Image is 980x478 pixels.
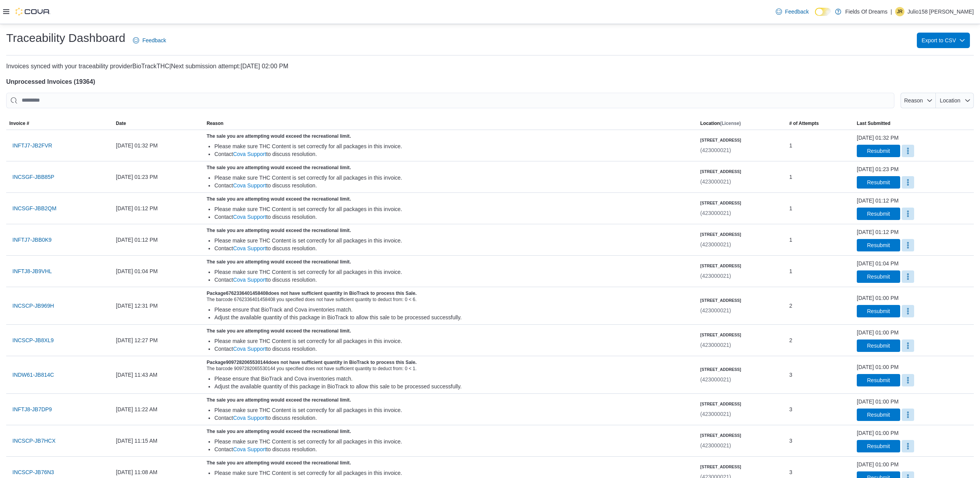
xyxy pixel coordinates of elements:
span: Resubmit [867,178,890,186]
a: Cova Support [233,245,266,251]
span: (423000021) [700,442,731,449]
span: 3 [789,370,792,379]
span: (423000021) [700,147,731,153]
img: Cova [16,8,50,16]
span: Feedback [142,36,166,44]
div: Contact to discuss resolution. [214,182,694,189]
h5: The sale you are attempting would exceed the recreational limit. [207,227,694,234]
span: 1 [789,172,792,182]
span: INFTJ7-JBB0K9 [12,236,52,244]
span: (License) [720,121,741,126]
h6: [STREET_ADDRESS] [700,332,741,338]
div: [DATE] 01:00 PM [857,461,899,468]
span: Resubmit [867,147,890,155]
div: Please ensure that BioTrack and Cova inventories match. [214,306,694,313]
span: (423000021) [700,342,731,348]
h5: The sale you are attempting would exceed the recreational limit. [207,460,694,466]
div: Contact to discuss resolution. [214,213,694,221]
div: Please make sure THC Content is set correctly for all packages in this invoice. [214,438,694,445]
h5: The sale you are attempting would exceed the recreational limit. [207,196,694,202]
a: Cova Support [233,151,266,157]
button: Resubmit [857,374,900,386]
span: 3 [789,468,792,477]
span: Reason [904,97,923,104]
div: [DATE] 01:00 PM [857,329,899,336]
div: Contact to discuss resolution. [214,276,694,284]
button: Resubmit [857,208,900,220]
div: Contact to discuss resolution. [214,244,694,252]
span: INCSCP-JB7HCX [12,437,55,445]
button: More [902,374,914,386]
div: Contact to discuss resolution. [214,445,694,453]
button: Export to CSV [917,33,970,48]
button: Resubmit [857,270,900,283]
span: INDW61-JB814C [12,371,54,379]
span: Export to CSV [921,33,965,48]
span: Last Submitted [857,120,890,126]
button: More [902,239,914,251]
span: Invoice # [9,120,29,126]
h6: [STREET_ADDRESS] [700,137,741,143]
a: Cova Support [233,446,266,452]
h6: [STREET_ADDRESS] [700,263,741,269]
div: Contact to discuss resolution. [214,345,694,353]
span: Location (License) [700,120,741,126]
div: Please make sure THC Content is set correctly for all packages in this invoice. [214,174,694,182]
div: Contact to discuss resolution. [214,414,694,422]
a: Cova Support [233,277,266,283]
div: Adjust the available quantity of this package in BioTrack to allow this sale to be processed succ... [214,383,694,390]
h6: [STREET_ADDRESS] [700,401,741,407]
div: [DATE] 01:12 PM [857,197,899,204]
input: This is a search bar. After typing your query, hit enter to filter the results lower in the page. [6,93,894,108]
span: INCSCP-JB8XL9 [12,336,54,344]
button: Location [936,93,974,108]
h6: [STREET_ADDRESS] [700,464,741,470]
button: INCSCP-JB7HCX [9,433,59,449]
span: Resubmit [867,376,890,384]
div: Julio158 Retana [895,7,904,16]
span: 1 [789,267,792,276]
div: Contact to discuss resolution. [214,150,694,158]
h5: The sale you are attempting would exceed the recreational limit. [207,397,694,403]
span: 1 [789,141,792,150]
span: (423000021) [700,273,731,279]
div: [DATE] 01:12 PM [857,228,899,236]
h6: [STREET_ADDRESS] [700,200,741,206]
span: (423000021) [700,178,731,185]
div: Please make sure THC Content is set correctly for all packages in this invoice. [214,237,694,244]
h4: Unprocessed Invoices ( 19364 ) [6,77,974,87]
div: Please ensure that BioTrack and Cova inventories match. [214,375,694,383]
div: [DATE] 11:22 AM [113,402,203,417]
div: [DATE] 01:00 PM [857,398,899,405]
span: Date [116,120,126,126]
div: Please make sure THC Content is set correctly for all packages in this invoice. [214,337,694,345]
p: Fields Of Dreams [845,7,887,16]
div: [DATE] 12:27 PM [113,333,203,348]
button: Resubmit [857,176,900,189]
span: (423000021) [700,241,731,248]
div: Please make sure THC Content is set correctly for all packages in this invoice. [214,469,694,477]
a: Feedback [130,33,169,48]
span: Resubmit [867,210,890,218]
span: Resubmit [867,241,890,249]
button: More [902,208,914,220]
div: [DATE] 01:00 PM [857,363,899,371]
div: [DATE] 01:04 PM [113,263,203,279]
a: Cova Support [233,182,266,189]
h5: The sale you are attempting would exceed the recreational limit. [207,259,694,265]
div: [DATE] 01:00 PM [857,294,899,302]
button: Resubmit [857,339,900,352]
span: Location [940,97,960,104]
button: INDW61-JB814C [9,367,57,383]
button: Resubmit [857,145,900,157]
button: More [902,409,914,421]
div: Please make sure THC Content is set correctly for all packages in this invoice. [214,406,694,414]
button: More [902,270,914,283]
h5: Package 6762336401458408 does not have sufficient quantity in BioTrack to process this Sale. [207,290,694,296]
span: 3 [789,436,792,445]
button: Resubmit [857,239,900,251]
button: INCSCP-JB8XL9 [9,333,57,348]
button: Date [113,117,203,130]
button: INFTJ8-JB7DP9 [9,402,55,417]
button: INCSCP-JB969H [9,298,57,313]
